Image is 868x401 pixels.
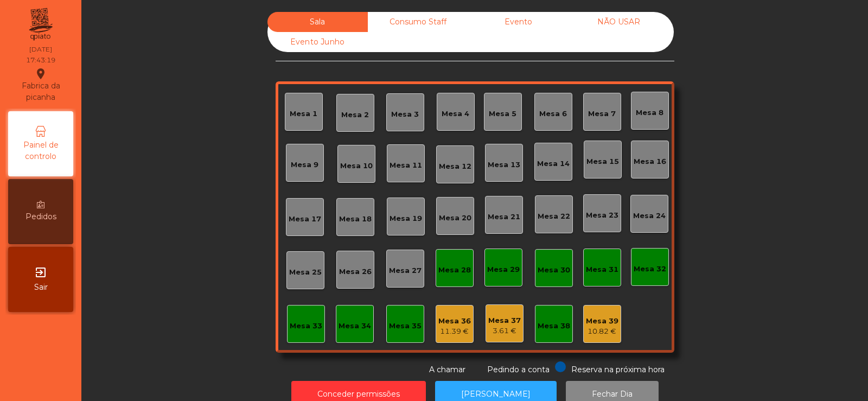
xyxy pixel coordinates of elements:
span: Pedindo a conta [487,365,550,374]
span: Sair [34,282,48,293]
div: 3.61 € [488,326,521,336]
span: Painel de controlo [11,139,71,162]
div: Mesa 14 [537,158,570,169]
span: A chamar [429,365,465,374]
div: Mesa 25 [289,267,322,278]
div: Mesa 28 [438,265,471,276]
div: Mesa 10 [340,161,373,171]
div: Mesa 33 [290,321,322,332]
div: Mesa 15 [586,156,619,167]
div: 11.39 € [438,326,471,337]
div: Evento Junho [267,32,368,52]
div: Consumo Staff [368,12,468,32]
div: Mesa 21 [488,212,520,222]
span: Pedidos [25,211,56,222]
div: Mesa 37 [488,315,521,326]
div: Mesa 20 [439,213,471,224]
div: Mesa 4 [442,109,469,119]
div: Mesa 34 [339,321,371,332]
div: Mesa 18 [339,214,372,225]
div: Mesa 13 [488,160,520,170]
div: Mesa 16 [634,156,666,167]
span: Reserva na próxima hora [571,365,665,374]
div: [DATE] [29,44,52,54]
i: location_on [34,67,47,80]
div: 17:43:19 [26,55,55,65]
div: Mesa 8 [636,107,663,118]
img: qpiato [27,5,54,43]
div: Mesa 9 [291,160,318,170]
div: Mesa 22 [538,211,570,222]
div: 10.82 € [586,326,618,337]
div: Mesa 27 [389,265,422,276]
div: Mesa 7 [588,109,616,119]
div: Mesa 32 [634,264,666,275]
div: Mesa 39 [586,316,618,327]
div: Mesa 35 [389,321,422,332]
div: Mesa 6 [539,109,567,119]
div: Mesa 2 [341,110,369,120]
div: Mesa 31 [586,264,618,275]
div: Fabrica da picanha [9,67,73,103]
div: NÃO USAR [569,12,669,32]
div: Mesa 1 [290,109,317,119]
div: Evento [468,12,569,32]
i: exit_to_app [34,266,47,279]
div: Mesa 23 [586,210,618,221]
div: Mesa 30 [538,265,570,276]
div: Sala [267,12,368,32]
div: Mesa 24 [633,211,666,221]
div: Mesa 17 [289,214,321,225]
div: Mesa 36 [438,316,471,327]
div: Mesa 38 [538,321,570,332]
div: Mesa 3 [391,109,419,120]
div: Mesa 19 [390,213,422,224]
div: Mesa 12 [439,161,471,172]
div: Mesa 26 [339,266,372,277]
div: Mesa 5 [489,109,516,119]
div: Mesa 29 [487,264,520,275]
div: Mesa 11 [390,160,422,171]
